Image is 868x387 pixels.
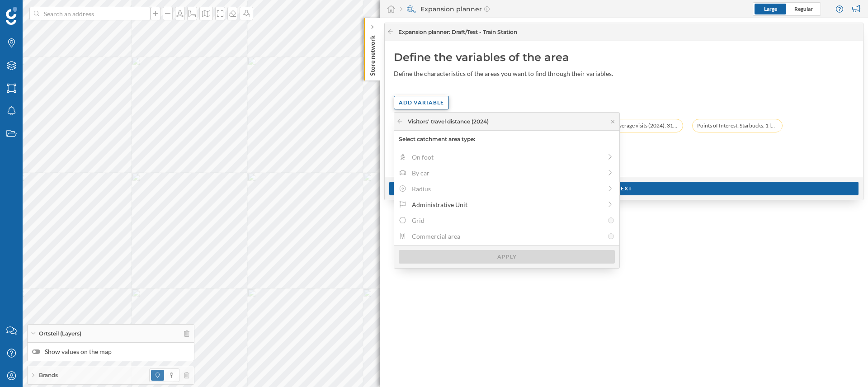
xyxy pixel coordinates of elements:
div: Grid [412,216,604,225]
label: Show values on the map [32,347,189,356]
div: Administrative Unit [412,200,602,209]
span: Brands [39,371,58,379]
span: Regular [794,5,813,12]
input: Grid [608,217,614,223]
span: Ortsteil (Layers) [39,330,81,338]
div: On foot [412,152,602,162]
div: Expansion planner [400,5,490,14]
span: Large [764,5,777,12]
span: Weekly average visits (2024): 316,550 - 428,270 (Ortsteil) [598,121,678,130]
div: By car [412,168,602,178]
input: Commercial area [608,233,614,239]
div: Select catchment area type: [394,131,619,143]
span: : Draft/Test - Train Station [449,28,517,35]
div: Define the variables of the area [394,50,854,65]
span: Points of Interest: Starbucks: 1 locations (5 min on foot) [697,121,778,130]
p: Store network [368,32,377,76]
span: Visitors' travel distance (2024) [408,118,489,126]
img: Geoblink Logo [6,7,17,25]
img: search-areas.svg [407,5,416,14]
div: Define the characteristics of the areas you want to find through their variables. [394,69,629,78]
div: Radius [412,184,602,193]
span: Support [19,6,52,14]
span: Expansion planner [398,28,517,36]
div: Commercial area [412,231,604,241]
